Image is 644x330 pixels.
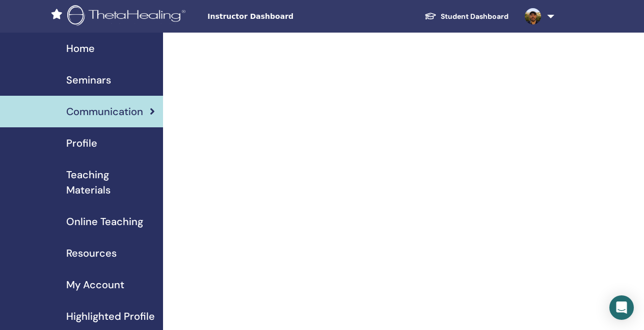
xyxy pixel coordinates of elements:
[66,277,124,292] span: My Account
[66,214,143,229] span: Online Teaching
[66,72,111,88] span: Seminars
[609,295,634,320] div: Open Intercom Messenger
[525,8,541,24] img: default.jpg
[416,7,517,26] a: Student Dashboard
[66,104,143,119] span: Communication
[66,167,155,198] span: Teaching Materials
[66,41,95,56] span: Home
[207,11,360,22] span: Instructor Dashboard
[424,12,437,20] img: graduation-cap-white.svg
[67,5,189,28] img: logo.png
[66,245,117,261] span: Resources
[66,309,155,324] span: Highlighted Profile
[66,135,97,151] span: Profile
